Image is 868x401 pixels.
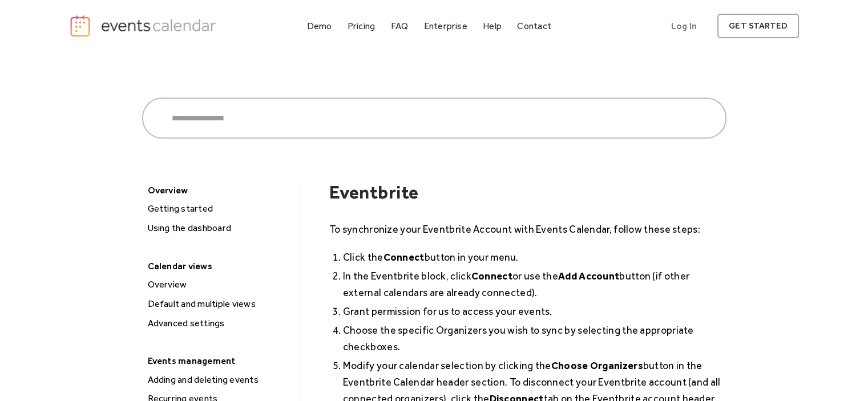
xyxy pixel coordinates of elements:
div: Getting started [144,201,296,216]
div: Adding and deleting events [144,372,296,387]
a: Contact [512,18,556,34]
a: Getting started [143,201,296,216]
a: Adding and deleting events [143,372,296,387]
a: Log In [660,14,708,38]
a: Overview [143,277,296,292]
div: Events management [142,352,294,370]
strong: Connect [383,251,424,263]
div: Contact [517,23,551,29]
strong: Choose Organizers [551,359,643,371]
div: Demo [307,23,332,29]
p: To synchronize your Eventbrite Account with Events Calendar, follow these steps: [329,221,726,237]
li: Choose the specific Organizers you wish to sync by selecting the appropriate checkboxes. [343,322,726,355]
div: FAQ [391,23,409,29]
a: FAQ [386,18,413,34]
li: Grant permission for us to access your events. [343,303,726,319]
a: Enterprise [419,18,471,34]
a: get started [717,14,799,38]
div: Overview [144,277,296,292]
a: Help [478,18,506,34]
a: Default and multiple views [143,297,296,311]
a: home [69,14,220,38]
li: In the Eventbrite block, click or use the button (if other external calendars are already connect... [343,268,726,301]
div: Calendar views [142,257,294,275]
div: Pricing [348,23,376,29]
div: Default and multiple views [144,297,296,311]
a: Using the dashboard [143,221,296,236]
div: Advanced settings [144,316,296,331]
strong: Connect [471,270,512,282]
div: Enterprise [423,23,467,29]
a: Pricing [343,18,380,34]
strong: Add Account [558,270,619,282]
a: Demo [302,18,337,34]
a: Advanced settings [143,316,296,331]
h1: Eventbrite [329,181,726,203]
li: Click the button in your menu. [343,249,726,265]
div: Using the dashboard [144,221,296,236]
div: Help [483,23,502,29]
div: Overview [142,181,294,199]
